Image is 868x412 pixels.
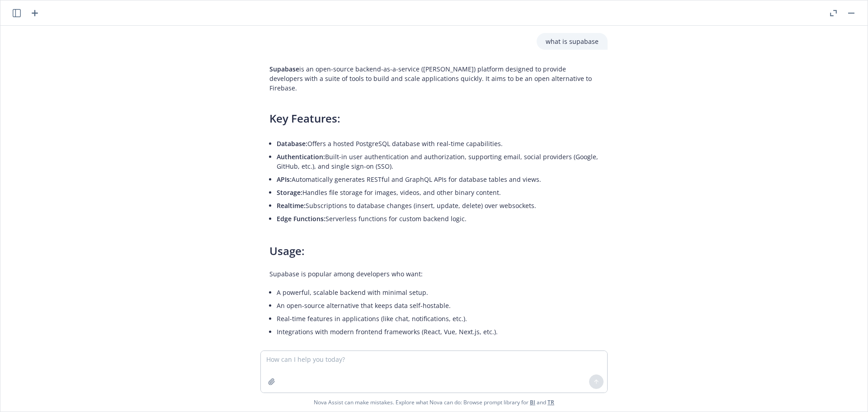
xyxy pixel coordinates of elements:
[269,65,299,73] span: Supabase
[277,152,325,161] span: Authentication:
[277,199,599,212] li: Subscriptions to database changes (insert, update, delete) over websockets.
[277,139,307,148] span: Database:
[277,286,599,299] li: A powerful, scalable backend with minimal setup.
[277,186,599,199] li: Handles file storage for images, videos, and other binary content.
[277,312,599,325] li: Real-time features in applications (like chat, notifications, etc.).
[4,393,864,412] span: Nova Assist can make mistakes. Explore what Nova can do: Browse prompt library for and
[277,214,325,223] span: Edge Functions:
[269,243,599,259] h3: Usage:
[547,398,554,406] a: TR
[277,201,306,210] span: Realtime:
[277,299,599,312] li: An open-source alternative that keeps data self-hostable.
[269,64,599,93] p: is an open-source backend-as-a-service ([PERSON_NAME]) platform designed to provide developers wi...
[277,137,599,150] li: Offers a hosted PostgreSQL database with real-time capabilities.
[277,212,599,225] li: Serverless functions for custom backend logic.
[269,111,599,126] h3: Key Features:
[277,175,292,184] span: APIs:
[277,188,302,197] span: Storage:
[277,150,599,173] li: Built-in user authentication and authorization, supporting email, social providers (Google, GitHu...
[269,269,599,279] p: Supabase is popular among developers who want:
[546,37,599,46] p: what is supabase
[277,173,599,186] li: Automatically generates RESTful and GraphQL APIs for database tables and views.
[530,398,535,406] a: BI
[277,325,599,338] li: Integrations with modern frontend frameworks (React, Vue, Next.js, etc.).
